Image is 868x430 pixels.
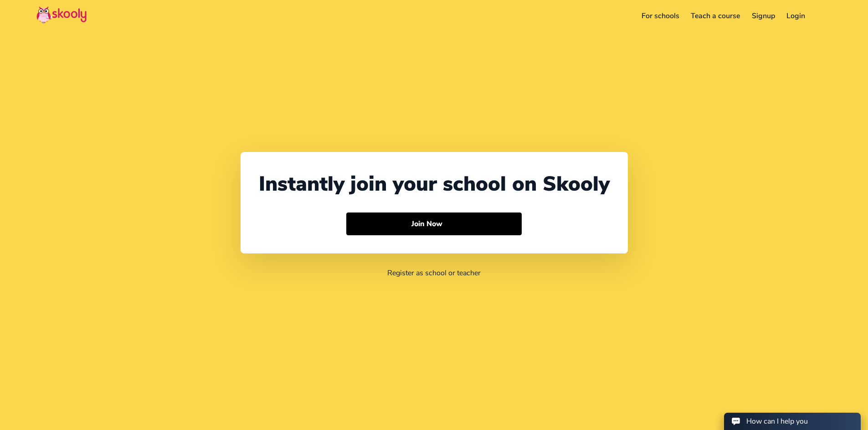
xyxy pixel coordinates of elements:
a: Register as school or teacher [387,268,481,278]
div: Instantly join your school on Skooly [259,170,610,198]
img: Skooly [36,6,87,24]
button: menu outline [818,9,832,24]
a: Signup [746,9,781,23]
a: Login [781,9,812,23]
button: Join Nowarrow forward outline [346,212,522,235]
ion-icon: arrow forward outline [447,219,457,229]
a: Teach a course [685,9,746,23]
a: For schools [636,9,685,23]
